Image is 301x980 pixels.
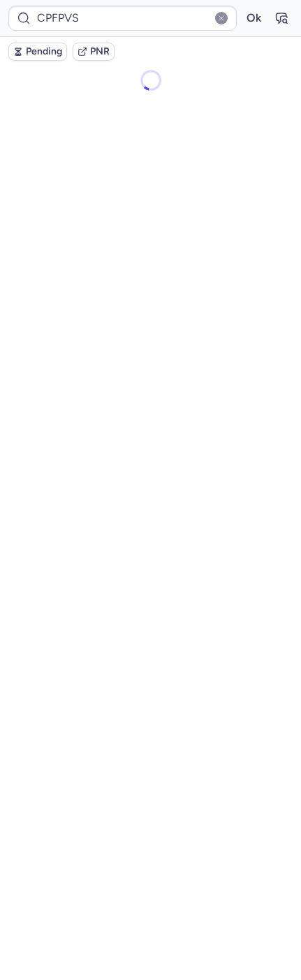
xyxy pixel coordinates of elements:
[73,43,115,61] button: PNR
[8,6,237,31] input: PNR Reference
[8,43,67,61] button: Pending
[26,46,62,57] span: Pending
[90,46,110,57] span: PNR
[242,7,265,29] button: Ok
